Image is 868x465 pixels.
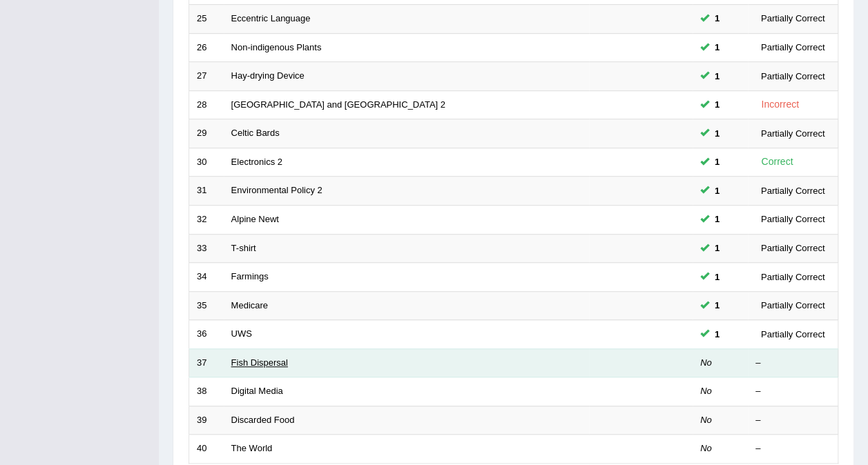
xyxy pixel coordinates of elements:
[709,40,725,55] span: You can still take this question
[709,155,725,169] span: You can still take this question
[755,154,799,170] div: Correct
[231,415,295,425] a: Discarded Food
[231,271,269,281] a: Farmings
[755,327,830,342] div: Partially Correct
[709,97,725,112] span: You can still take this question
[231,185,322,195] a: Environmental Policy 2
[189,291,224,320] td: 35
[189,33,224,62] td: 26
[189,148,224,177] td: 30
[755,40,830,55] div: Partially Correct
[189,406,224,435] td: 39
[709,11,725,26] span: You can still take this question
[709,270,725,284] span: You can still take this question
[231,99,445,110] a: [GEOGRAPHIC_DATA] and [GEOGRAPHIC_DATA] 2
[755,69,830,83] div: Partially Correct
[755,184,830,198] div: Partially Correct
[709,241,725,255] span: You can still take this question
[189,320,224,349] td: 36
[189,5,224,34] td: 25
[755,442,830,455] div: –
[231,357,288,368] a: Fish Dispersal
[709,298,725,313] span: You can still take this question
[709,212,725,226] span: You can still take this question
[755,385,830,398] div: –
[189,62,224,91] td: 27
[231,443,273,453] a: The World
[231,70,305,81] a: Hay-drying Device
[709,184,725,198] span: You can still take this question
[755,212,830,226] div: Partially Correct
[700,443,712,453] em: No
[231,243,256,253] a: T-shirt
[231,13,311,23] a: Eccentric Language
[189,435,224,464] td: 40
[231,328,252,339] a: UWS
[755,126,830,141] div: Partially Correct
[755,357,830,370] div: –
[755,414,830,427] div: –
[189,348,224,377] td: 37
[189,119,224,148] td: 29
[755,97,804,112] div: Incorrect
[709,126,725,141] span: You can still take this question
[189,90,224,119] td: 28
[231,42,322,52] a: Non-indigenous Plants
[709,327,725,342] span: You can still take this question
[189,177,224,206] td: 31
[755,298,830,313] div: Partially Correct
[189,263,224,292] td: 34
[231,157,282,167] a: Electronics 2
[755,270,830,284] div: Partially Correct
[231,128,280,138] a: Celtic Bards
[189,205,224,234] td: 32
[231,214,279,224] a: Alpine Newt
[700,357,712,368] em: No
[231,386,283,396] a: Digital Media
[755,241,830,255] div: Partially Correct
[709,69,725,83] span: You can still take this question
[700,386,712,396] em: No
[231,300,268,310] a: Medicare
[189,234,224,263] td: 33
[189,377,224,406] td: 38
[755,11,830,26] div: Partially Correct
[700,415,712,425] em: No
